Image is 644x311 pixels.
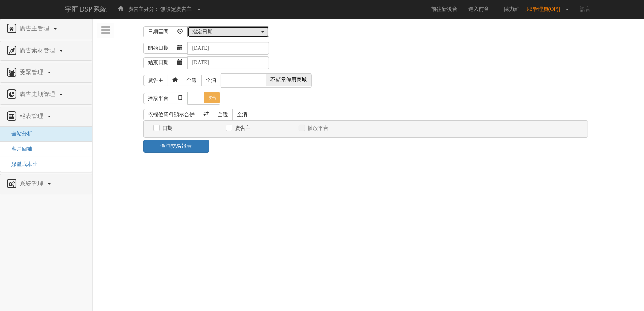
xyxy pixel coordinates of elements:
[6,111,86,122] a: 報表管理
[6,67,86,79] a: 受眾管理
[6,131,32,137] a: 全站分析
[160,6,192,12] span: 無設定廣告主
[204,92,220,103] span: 收合
[187,26,269,37] button: 指定日期
[233,125,251,132] label: 廣告主
[500,6,523,12] span: 陳力維
[18,25,53,32] span: 廣告主管理
[6,45,86,57] a: 廣告素材管理
[6,146,32,152] a: 客戶回補
[6,23,86,35] a: 廣告主管理
[213,109,233,120] a: 全選
[192,28,260,36] div: 指定日期
[128,6,159,12] span: 廣告主身分：
[232,109,252,120] a: 全消
[18,47,59,53] span: 廣告素材管理
[18,91,59,97] span: 廣告走期管理
[18,113,47,119] span: 報表管理
[6,89,86,101] a: 廣告走期管理
[18,69,47,75] span: 受眾管理
[6,161,37,167] a: 媒體成本比
[266,74,311,86] span: 不顯示停用商城
[306,125,329,132] label: 播放平台
[6,178,86,190] a: 系統管理
[143,140,209,153] a: 查詢交易報表
[18,180,47,187] span: 系統管理
[182,75,202,86] a: 全選
[201,75,221,86] a: 全消
[161,125,173,132] label: 日期
[525,6,564,12] span: [FB管理員(OP)]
